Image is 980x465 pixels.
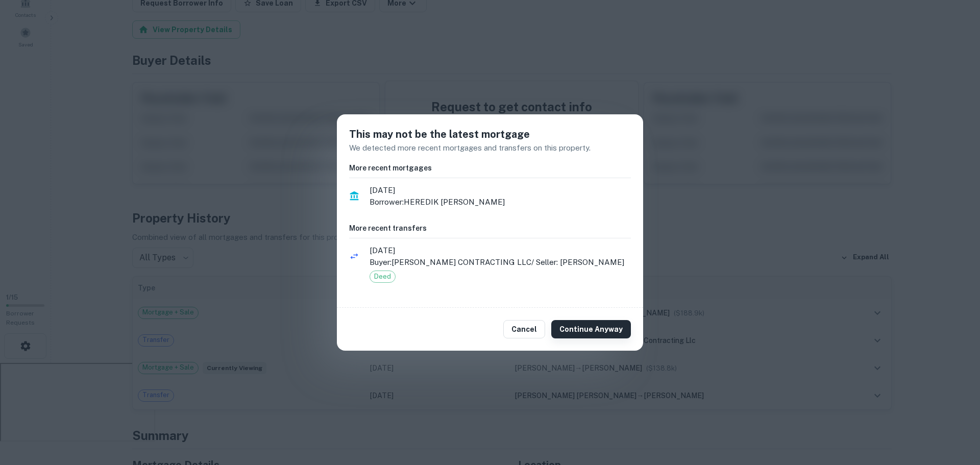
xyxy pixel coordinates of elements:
p: Buyer: [PERSON_NAME] CONTRACTING LLC / Seller: [PERSON_NAME] [370,256,631,268]
button: Continue Anyway [551,320,631,338]
iframe: Chat Widget [929,383,980,432]
h6: More recent mortgages [349,162,631,174]
h5: This may not be the latest mortgage [349,127,631,142]
div: Deed [370,271,396,283]
span: [DATE] [370,184,631,197]
span: Deed [370,272,395,282]
p: Borrower: HEREDIK [PERSON_NAME] [370,196,631,208]
button: Cancel [503,320,545,338]
span: [DATE] [370,244,631,257]
p: We detected more recent mortgages and transfers on this property. [349,142,631,154]
h6: More recent transfers [349,223,631,234]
